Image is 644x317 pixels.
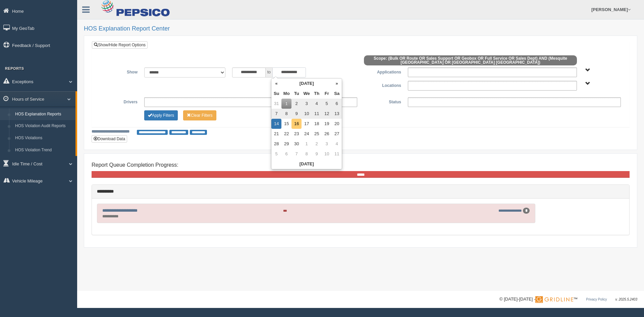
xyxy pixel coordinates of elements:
label: Applications [361,67,405,75]
td: 8 [302,149,312,159]
td: 27 [332,129,342,139]
label: Drivers [97,97,141,105]
th: Tu [291,89,302,99]
th: Sa [332,89,342,99]
h2: HOS Explanation Report Center [84,25,637,32]
a: HOS Explanation Reports [12,108,75,120]
td: 5 [271,149,281,159]
td: 5 [322,99,332,109]
th: Mo [281,89,291,99]
td: 22 [281,129,291,139]
td: 3 [302,99,312,109]
td: 29 [281,139,291,149]
td: 26 [322,129,332,139]
th: « [271,78,281,89]
th: » [332,78,342,89]
td: 8 [281,109,291,119]
div: © [DATE]-[DATE] - ™ [499,296,637,303]
td: 21 [271,129,281,139]
td: 14 [271,119,281,129]
td: 3 [322,139,332,149]
td: 10 [302,109,312,119]
td: 1 [302,139,312,149]
td: 7 [271,109,281,119]
th: [DATE] [281,78,332,89]
label: Locations [361,81,405,89]
td: 9 [291,109,302,119]
td: 11 [332,149,342,159]
td: 30 [291,139,302,149]
th: Fr [322,89,332,99]
td: 17 [302,119,312,129]
a: Privacy Policy [586,298,607,301]
a: HOS Violation Trend [12,144,75,156]
th: Su [271,89,281,99]
th: [DATE] [271,159,342,169]
td: 28 [271,139,281,149]
span: to [266,67,272,77]
td: 6 [332,99,342,109]
td: 2 [312,139,322,149]
td: 10 [322,149,332,159]
td: 15 [281,119,291,129]
td: 18 [312,119,322,129]
td: 19 [322,119,332,129]
img: Gridline [535,296,573,303]
span: Scope: (Bulk OR Route OR Sales Support OR Geobox OR Full Service OR Sales Dept) AND (Mesquite [GE... [364,55,577,65]
th: We [302,89,312,99]
a: Show/Hide Report Options [92,41,148,49]
td: 11 [312,109,322,119]
button: Change Filter Options [144,110,178,120]
label: Status [361,97,405,105]
td: 6 [281,149,291,159]
td: 23 [291,129,302,139]
td: 31 [271,99,281,109]
td: 16 [291,119,302,129]
td: 13 [332,109,342,119]
td: 4 [312,99,322,109]
h4: Report Queue Completion Progress: [92,162,630,168]
td: 4 [332,139,342,149]
label: Show [97,67,141,75]
a: HOS Violation Audit Reports [12,120,75,132]
td: 9 [312,149,322,159]
button: Change Filter Options [183,110,216,120]
button: Download Data [92,135,127,143]
td: 7 [291,149,302,159]
td: 2 [291,99,302,109]
td: 1 [281,99,291,109]
a: HOS Violations [12,132,75,144]
td: 24 [302,129,312,139]
td: 25 [312,129,322,139]
td: 20 [332,119,342,129]
td: 12 [322,109,332,119]
th: Th [312,89,322,99]
span: v. 2025.5.2403 [615,298,637,301]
